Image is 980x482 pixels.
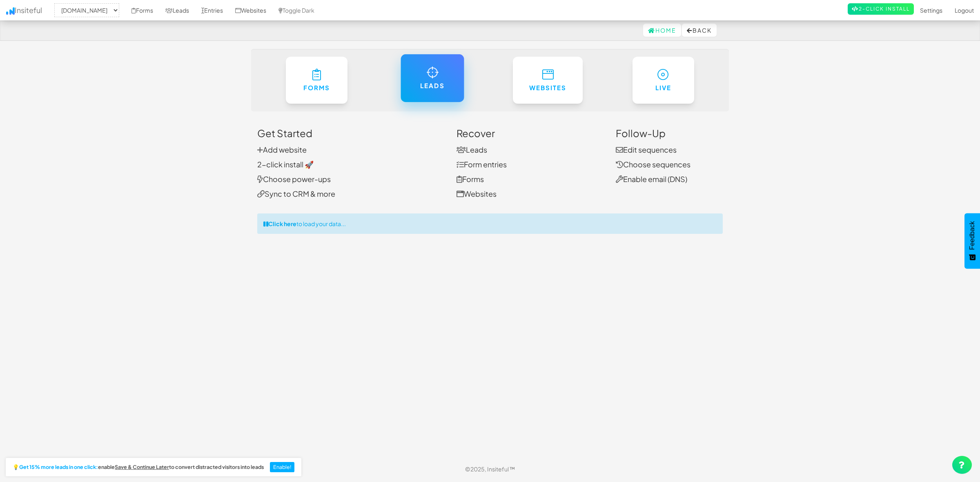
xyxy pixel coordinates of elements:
[457,145,487,154] a: Leads
[616,160,690,169] a: Choose sequences
[270,462,295,473] button: Enable!
[457,128,604,138] h3: Recover
[682,24,717,37] button: Back
[457,189,497,198] a: Websites
[964,213,980,269] button: Feedback - Show survey
[13,464,264,470] h2: 💡 enable to convert distracted visitors into leads
[513,57,583,104] a: Websites
[257,160,314,169] a: 2-click install 🚀
[115,464,169,470] a: Save & Continue Later
[616,145,677,154] a: Edit sequences
[417,82,447,89] h6: Leads
[257,213,723,234] div: to load your data...
[302,84,332,91] h6: Forms
[6,7,15,15] img: icon.png
[616,174,687,184] a: Enable email (DNS)
[401,54,464,102] a: Leads
[616,128,723,138] h3: Follow-Up
[457,160,507,169] a: Form entries
[643,24,681,37] a: Home
[457,174,484,184] a: Forms
[115,464,169,470] u: Save & Continue Later
[257,128,444,138] h3: Get Started
[848,3,914,15] a: 2-Click Install
[633,57,695,104] a: Live
[257,174,331,184] a: Choose power-ups
[268,220,296,227] strong: Click here
[19,464,98,470] strong: Get 15% more leads in one click:
[257,189,335,198] a: Sync to CRM & more
[286,57,348,104] a: Forms
[257,145,307,154] a: Add website
[649,84,678,91] h6: Live
[969,221,976,250] span: Feedback
[529,84,566,91] h6: Websites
